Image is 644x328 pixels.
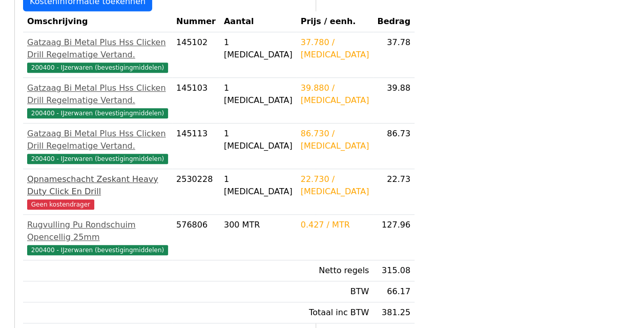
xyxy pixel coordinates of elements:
td: 66.17 [373,281,414,302]
span: 200400 - IJzerwaren (bevestigingmiddelen) [27,108,168,118]
div: 22.730 / [MEDICAL_DATA] [301,173,369,198]
td: 315.08 [373,260,414,281]
td: 37.78 [373,32,414,78]
td: BTW [297,281,373,302]
div: Rugvulling Pu Rondschuim Opencellig 25mm [27,219,168,243]
div: Gatzaag Bi Metal Plus Hss Clicken Drill Regelmatige Vertand. [27,82,168,107]
div: Gatzaag Bi Metal Plus Hss Clicken Drill Regelmatige Vertand. [27,36,168,61]
a: Gatzaag Bi Metal Plus Hss Clicken Drill Regelmatige Vertand.200400 - IJzerwaren (bevestigingmidde... [27,36,168,73]
div: 300 MTR [224,219,293,231]
td: Netto regels [297,260,373,281]
th: Aantal [220,11,297,32]
span: 200400 - IJzerwaren (bevestigingmiddelen) [27,154,168,164]
td: 86.73 [373,124,414,169]
div: 37.780 / [MEDICAL_DATA] [301,36,369,61]
div: 1 [MEDICAL_DATA] [224,82,293,107]
div: 39.880 / [MEDICAL_DATA] [301,82,369,107]
th: Nummer [172,11,220,32]
td: 39.88 [373,78,414,124]
span: 200400 - IJzerwaren (bevestigingmiddelen) [27,63,168,73]
td: 127.96 [373,215,414,260]
td: Totaal inc BTW [297,302,373,323]
td: 145102 [172,32,220,78]
a: Opnameschacht Zeskant Heavy Duty Click En DrillGeen kostendrager [27,173,168,210]
th: Prijs / eenh. [297,11,373,32]
div: Opnameschacht Zeskant Heavy Duty Click En Drill [27,173,168,198]
div: 86.730 / [MEDICAL_DATA] [301,128,369,152]
td: 145113 [172,124,220,169]
td: 2530228 [172,169,220,215]
div: 1 [MEDICAL_DATA] [224,173,293,198]
td: 22.73 [373,169,414,215]
div: Gatzaag Bi Metal Plus Hss Clicken Drill Regelmatige Vertand. [27,128,168,152]
a: Gatzaag Bi Metal Plus Hss Clicken Drill Regelmatige Vertand.200400 - IJzerwaren (bevestigingmidde... [27,128,168,165]
td: 381.25 [373,302,414,323]
td: 576806 [172,215,220,260]
div: 0.427 / MTR [301,219,369,231]
span: Geen kostendrager [27,199,94,210]
td: 145103 [172,78,220,124]
th: Bedrag [373,11,414,32]
span: 200400 - IJzerwaren (bevestigingmiddelen) [27,245,168,255]
th: Omschrijving [23,11,172,32]
div: 1 [MEDICAL_DATA] [224,128,293,152]
a: Gatzaag Bi Metal Plus Hss Clicken Drill Regelmatige Vertand.200400 - IJzerwaren (bevestigingmidde... [27,82,168,119]
a: Rugvulling Pu Rondschuim Opencellig 25mm200400 - IJzerwaren (bevestigingmiddelen) [27,219,168,256]
div: 1 [MEDICAL_DATA] [224,36,293,61]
